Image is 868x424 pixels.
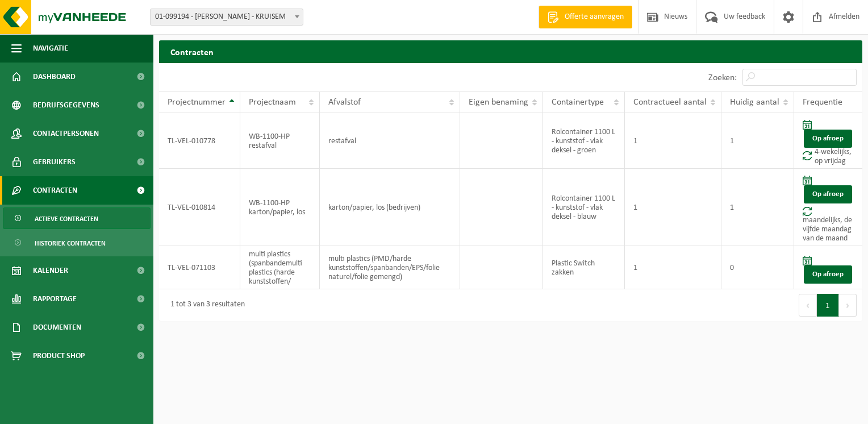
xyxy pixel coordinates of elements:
[33,313,81,342] span: Documenten
[33,34,68,63] span: Navigatie
[708,73,737,82] label: Zoeken:
[159,169,240,246] td: TL-VEL-010814
[839,294,857,317] button: Next
[543,169,625,246] td: Rolcontainer 1100 L - kunststof - vlak deksel - blauw
[721,246,794,289] td: 0
[33,63,76,91] span: Dashboard
[320,246,460,289] td: multi plastics (PMD/harde kunststoffen/spanbanden/EPS/folie naturel/folie gemengd)
[165,295,245,315] div: 1 tot 3 van 3 resultaten
[240,113,320,169] td: WB-1100-HP restafval
[539,6,632,28] a: Offerte aanvragen
[794,169,862,246] td: maandelijks, de vijfde maandag van de maand
[562,11,627,23] span: Offerte aanvragen
[3,207,151,229] a: Actieve contracten
[721,113,794,169] td: 1
[543,246,625,289] td: Plastic Switch zakken
[625,169,721,246] td: 1
[159,113,240,169] td: TL-VEL-010778
[3,232,151,253] a: Historiek contracten
[33,119,99,148] span: Contactpersonen
[633,98,707,107] span: Contractueel aantal
[625,113,721,169] td: 1
[803,98,842,107] span: Frequentie
[804,185,852,203] a: Op afroep
[35,208,98,230] span: Actieve contracten
[33,176,77,205] span: Contracten
[817,294,839,317] button: 1
[33,91,99,119] span: Bedrijfsgegevens
[33,148,76,176] span: Gebruikers
[249,98,296,107] span: Projectnaam
[240,246,320,289] td: multi plastics (spanbandemulti plastics (harde kunststoffen/
[151,9,303,25] span: 01-099194 - FONTAINE GEERT - KRUISEM
[240,169,320,246] td: WB-1100-HP karton/papier, los
[799,294,817,317] button: Previous
[721,169,794,246] td: 1
[625,246,721,289] td: 1
[543,113,625,169] td: Rolcontainer 1100 L - kunststof - vlak deksel - groen
[35,232,106,254] span: Historiek contracten
[552,98,604,107] span: Containertype
[328,98,361,107] span: Afvalstof
[469,98,528,107] span: Eigen benaming
[730,98,779,107] span: Huidig aantal
[159,246,240,289] td: TL-VEL-071103
[320,169,460,246] td: karton/papier, los (bedrijven)
[150,9,303,26] span: 01-099194 - FONTAINE GEERT - KRUISEM
[159,40,862,63] h2: Contracten
[168,98,226,107] span: Projectnummer
[33,256,68,285] span: Kalender
[33,285,77,313] span: Rapportage
[33,342,85,370] span: Product Shop
[804,265,852,284] a: Op afroep
[794,113,862,169] td: 4-wekelijks, op vrijdag
[320,113,460,169] td: restafval
[804,130,852,148] a: Op afroep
